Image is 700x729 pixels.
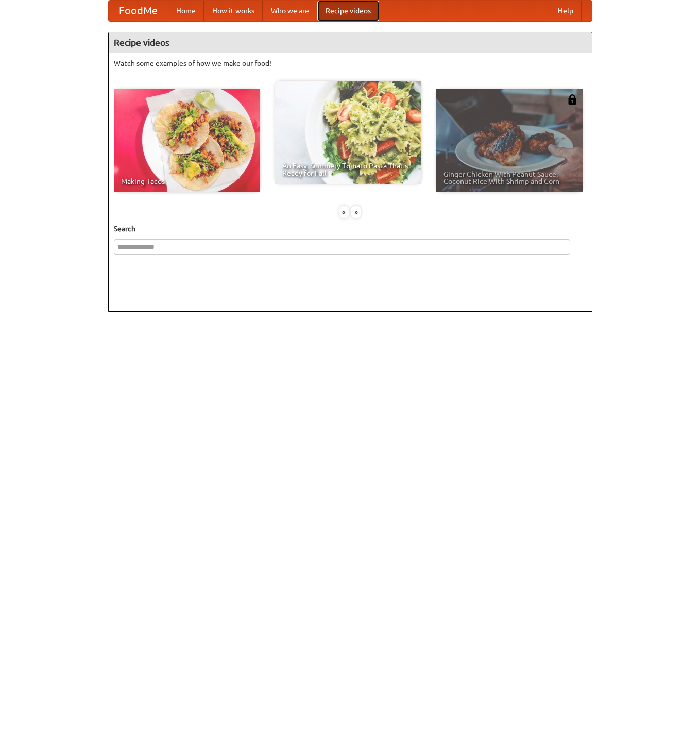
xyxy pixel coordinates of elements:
span: Making Tacos [121,178,253,185]
div: » [351,206,361,218]
a: An Easy, Summery Tomato Pasta That's Ready for Fall [275,81,421,184]
h5: Search [114,224,587,234]
a: Making Tacos [114,89,260,192]
div: « [339,206,349,218]
a: Recipe videos [317,1,379,21]
p: Watch some examples of how we make our food! [114,58,587,69]
h4: Recipe videos [109,32,592,53]
a: FoodMe [109,1,168,21]
a: Help [550,1,582,21]
a: Home [168,1,204,21]
img: 483408.png [567,94,577,105]
span: An Easy, Summery Tomato Pasta That's Ready for Fall [282,162,414,177]
a: How it works [204,1,263,21]
a: Who we are [263,1,317,21]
